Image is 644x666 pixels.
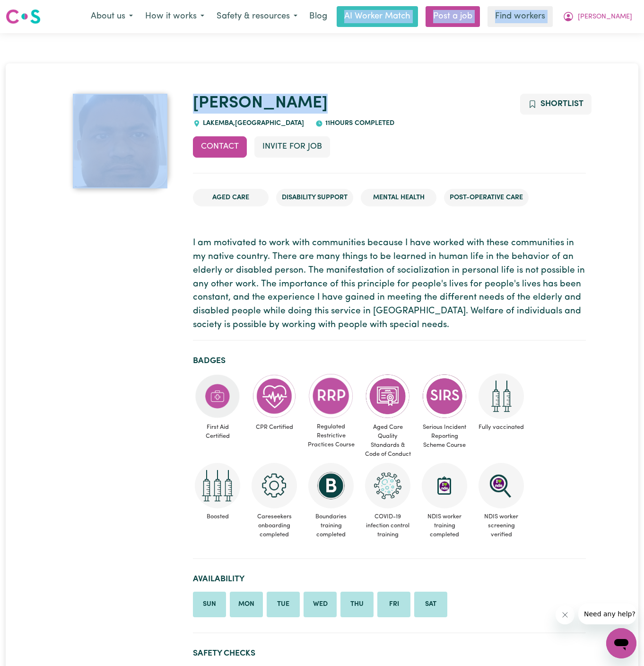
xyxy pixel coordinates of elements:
span: NDIS worker screening verified [477,508,526,543]
h2: Availability [193,574,586,584]
img: CS Academy: Serious Incident Reporting Scheme course completed [422,373,467,419]
li: Available on Sunday [193,592,226,617]
iframe: Close message [556,605,574,624]
a: [PERSON_NAME] [193,95,328,112]
span: [PERSON_NAME] [578,12,632,22]
img: CS Academy: COVID-19 Infection Control Training course completed [365,463,410,508]
span: 11 hours completed [323,120,394,127]
span: Careseekers onboarding completed [250,508,299,543]
span: CPR Certified [250,419,299,435]
button: How it works [139,7,210,27]
img: NDIS Worker Screening Verified [479,463,524,508]
li: Mental Health [361,189,436,207]
a: AI Worker Match [337,6,418,27]
span: Boosted [193,508,242,525]
li: Post-operative care [444,189,529,207]
img: Care and support worker has received 2 doses of COVID-19 vaccine [479,373,524,419]
a: Find workers [487,6,553,27]
img: Mohammad Shipon [73,94,167,188]
img: Care and support worker has completed First Aid Certification [195,373,240,419]
li: Available on Friday [377,592,410,617]
button: Contact [193,136,247,157]
img: Care and support worker has received booster dose of COVID-19 vaccination [195,463,240,508]
img: Careseekers logo [6,8,41,25]
iframe: Button to launch messaging window [606,628,636,658]
li: Available on Tuesday [267,592,300,617]
span: Serious Incident Reporting Scheme Course [420,419,469,454]
img: CS Academy: Regulated Restrictive Practices course completed [308,373,354,418]
span: Boundaries training completed [306,508,356,543]
h2: Badges [193,356,586,366]
iframe: Message from company [578,604,636,624]
span: Shortlist [540,100,583,108]
li: Available on Saturday [414,592,447,617]
button: Safety & resources [210,7,304,27]
li: Available on Thursday [340,592,374,617]
span: NDIS worker training completed [420,508,469,543]
span: First Aid Certified [193,419,242,444]
button: My Account [557,7,638,27]
img: CS Academy: Boundaries in care and support work course completed [308,463,354,508]
img: CS Academy: Aged Care Quality Standards & Code of Conduct course completed [365,373,410,419]
span: COVID-19 infection control training [363,508,412,543]
button: About us [85,7,139,27]
img: CS Academy: Careseekers Onboarding course completed [252,463,297,508]
a: Post a job [426,6,480,27]
img: Care and support worker has completed CPR Certification [252,373,297,419]
span: LAKEMBA , [GEOGRAPHIC_DATA] [200,120,304,127]
h2: Safety Checks [193,648,586,658]
img: CS Academy: Introduction to NDIS Worker Training course completed [422,463,467,508]
button: Add to shortlist [520,94,592,115]
li: Available on Monday [230,592,263,617]
button: Invite for Job [254,136,330,157]
a: Mohammad Shipon's profile picture' [58,94,182,188]
li: Disability Support [276,189,353,207]
span: Regulated Restrictive Practices Course [306,418,356,453]
li: Aged Care [193,189,269,207]
span: Fully vaccinated [477,419,526,435]
span: Aged Care Quality Standards & Code of Conduct [363,419,412,463]
p: I am motivated to work with communities because I have worked with these communities in my native... [193,237,586,332]
a: Careseekers logo [6,6,41,27]
a: Blog [304,6,333,27]
li: Available on Wednesday [304,592,337,617]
